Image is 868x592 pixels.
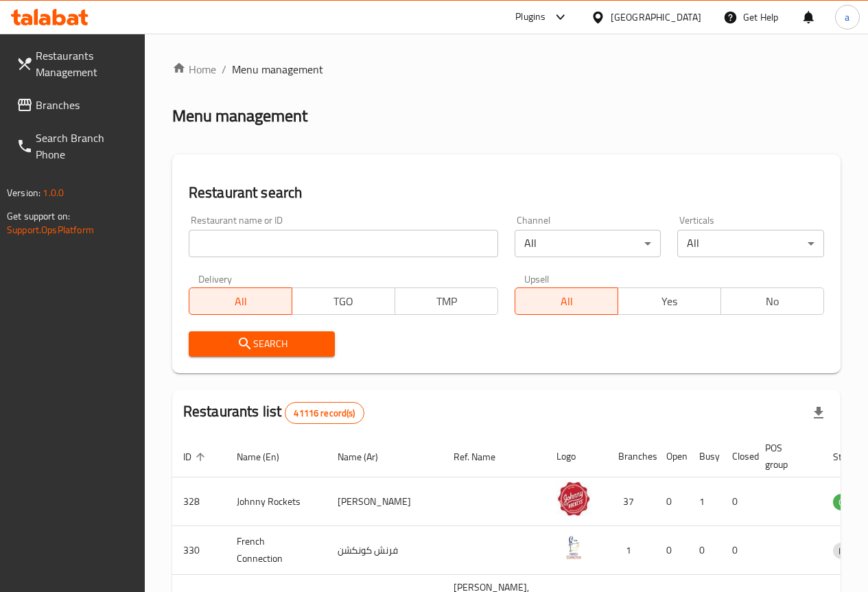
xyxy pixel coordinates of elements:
td: 0 [655,526,688,575]
td: فرنش كونكشن [327,526,443,575]
td: [PERSON_NAME] [327,477,443,526]
th: Closed [721,436,754,477]
button: No [720,287,824,315]
td: French Connection [226,526,327,575]
td: 0 [721,477,754,526]
button: All [515,287,618,315]
a: Search Branch Phone [5,121,145,171]
a: Branches [5,88,145,121]
th: Open [655,436,688,477]
label: Upsell [524,274,550,283]
h2: Restaurant search [189,182,824,203]
h2: Menu management [172,105,307,127]
span: ID [183,449,209,465]
span: Search Branch Phone [36,130,134,163]
div: All [677,230,824,257]
li: / [222,61,226,78]
td: 0 [655,477,688,526]
th: Logo [546,436,607,477]
span: Search [200,335,325,353]
a: Home [172,61,216,78]
td: 1 [607,526,655,575]
div: Total records count [285,402,364,424]
button: All [189,287,292,315]
span: POS group [765,440,806,473]
a: Restaurants Management [5,39,145,88]
th: Branches [607,436,655,477]
button: TMP [395,287,498,315]
span: 41116 record(s) [285,407,363,420]
span: Branches [36,97,134,113]
td: 328 [172,477,226,526]
span: No [727,292,819,311]
span: Name (Ar) [338,449,396,465]
span: Get support on: [7,207,70,225]
div: [GEOGRAPHIC_DATA] [611,10,701,25]
td: 330 [172,526,226,575]
button: Search [189,331,336,357]
h2: Restaurants list [183,401,364,424]
span: Menu management [232,61,323,78]
button: Yes [618,287,721,315]
a: Support.OpsPlatform [7,221,94,239]
span: All [195,292,287,311]
label: Delivery [198,274,233,283]
td: Johnny Rockets [226,477,327,526]
td: 37 [607,477,655,526]
span: Name (En) [237,449,297,465]
button: TGO [292,287,395,315]
span: a [845,10,849,25]
img: French Connection [556,530,591,565]
input: Search for restaurant name or ID.. [189,230,498,257]
td: 1 [688,477,721,526]
span: Restaurants Management [36,47,134,80]
span: 1.0.0 [43,184,64,202]
div: Export file [802,396,835,429]
nav: breadcrumb [172,61,841,78]
td: 0 [721,526,754,575]
th: Busy [688,436,721,477]
span: Ref. Name [454,449,513,465]
span: TGO [298,292,390,311]
span: OPEN [833,495,867,510]
span: TMP [401,292,493,311]
td: 0 [688,526,721,575]
img: Johnny Rockets [556,482,591,516]
div: Plugins [515,9,546,25]
span: Yes [624,292,716,311]
span: Version: [7,184,40,202]
div: All [515,230,661,257]
span: All [521,292,613,311]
